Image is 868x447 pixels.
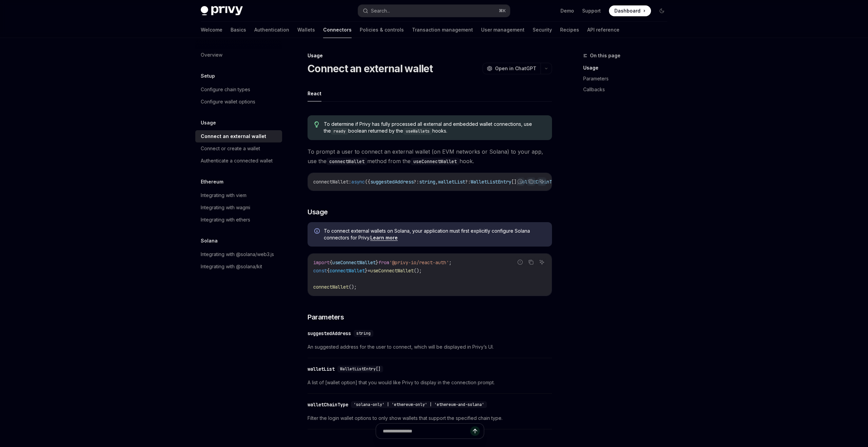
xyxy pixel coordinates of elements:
[435,179,438,185] span: ,
[412,22,473,38] a: Transaction management
[331,128,348,135] code: ready
[365,268,368,274] span: }
[438,179,465,185] span: walletList
[368,268,370,274] span: =
[201,85,250,94] div: Configure chain types
[609,5,651,16] a: Dashboard
[481,22,525,38] a: User management
[201,157,273,165] div: Authenticate a connected wallet
[370,179,414,185] span: suggestedAddress
[201,98,255,106] div: Configure wallet options
[587,22,619,38] a: API reference
[308,378,552,387] span: A list of [wallet option] that you would like Privy to display in the connection prompt.
[313,268,327,274] span: const
[403,128,432,135] code: useWallets
[308,330,351,337] div: suggestedAddress
[495,65,536,72] span: Open in ChatGPT
[195,142,282,155] a: Connect or create a wallet
[349,179,351,185] span: :
[389,259,449,266] span: '@privy-io/react-auth'
[201,191,246,199] div: Integrating with viem
[195,130,282,142] a: Connect an external wallet
[201,51,222,59] div: Overview
[323,22,352,38] a: Connectors
[201,6,243,16] img: dark logo
[308,343,552,351] span: An suggested address for the user to connect, which will be displayed in Privy’s UI.
[533,22,552,38] a: Security
[527,258,535,267] button: Copy the contents from the code block
[201,119,216,127] h5: Usage
[195,189,282,201] a: Integrating with viem
[308,414,552,422] span: Filter the login wallet options to only show wallets that support the specified chain type.
[231,22,246,38] a: Basics
[201,132,266,140] div: Connect an external wallet
[656,5,667,16] button: Toggle dark mode
[201,203,250,212] div: Integrating with wagmi
[201,263,262,271] div: Integrating with @solana/kit
[449,259,452,266] span: ;
[324,228,545,241] span: To connect external wallets on Solana, your application must first explicitly configure Solana co...
[516,177,525,186] button: Report incorrect code
[254,22,289,38] a: Authentication
[511,179,519,185] span: [],
[314,228,321,235] svg: Info
[378,259,389,266] span: from
[349,284,357,290] span: ();
[414,179,419,185] span: ?:
[537,258,546,267] button: Ask AI
[560,22,579,38] a: Recipes
[371,7,390,15] div: Search...
[583,73,673,84] a: Parameters
[308,62,433,75] h1: Connect an external wallet
[308,401,348,408] div: walletChainType
[370,268,414,274] span: useConnectWallet
[308,312,344,322] span: Parameters
[308,366,335,372] div: walletList
[583,84,673,95] a: Callbacks
[313,179,349,185] span: connectWallet
[308,52,552,59] div: Usage
[471,179,511,185] span: WalletListEntry
[327,158,367,165] code: connectWallet
[351,179,365,185] span: async
[195,155,282,167] a: Authenticate a connected wallet
[297,22,315,38] a: Wallets
[327,268,330,274] span: {
[195,96,282,108] a: Configure wallet options
[195,248,282,260] a: Integrating with @solana/web3.js
[195,214,282,226] a: Integrating with ethers
[195,83,282,96] a: Configure chain types
[499,8,506,14] span: ⌘ K
[201,178,223,186] h5: Ethereum
[354,402,484,407] span: 'solana-only' | 'ethereum-only' | 'ethereum-and-solana'
[313,284,349,290] span: connectWallet
[201,22,222,38] a: Welcome
[330,268,365,274] span: connectWallet
[516,258,525,267] button: Report incorrect code
[340,366,380,372] span: WalletListEntry[]
[482,63,540,74] button: Open in ChatGPT
[365,179,370,185] span: ({
[330,259,332,266] span: {
[356,331,371,336] span: string
[308,147,552,166] span: To prompt a user to connect an external wallet (on EVM networks or Solana) to your app, use the m...
[308,85,321,101] button: React
[314,121,319,128] svg: Tip
[201,216,250,224] div: Integrating with ethers
[332,259,376,266] span: useConnectWallet
[201,144,260,153] div: Connect or create a wallet
[195,260,282,273] a: Integrating with @solana/kit
[537,177,546,186] button: Ask AI
[201,72,215,80] h5: Setup
[324,121,545,135] span: To determine if Privy has fully processed all external and embedded wallet connections, use the b...
[527,177,535,186] button: Copy the contents from the code block
[414,268,422,274] span: ();
[583,62,673,73] a: Usage
[201,237,218,245] h5: Solana
[370,235,398,241] a: Learn more
[360,22,404,38] a: Policies & controls
[614,7,640,14] span: Dashboard
[560,7,574,14] a: Demo
[313,259,330,266] span: import
[465,179,471,185] span: ?:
